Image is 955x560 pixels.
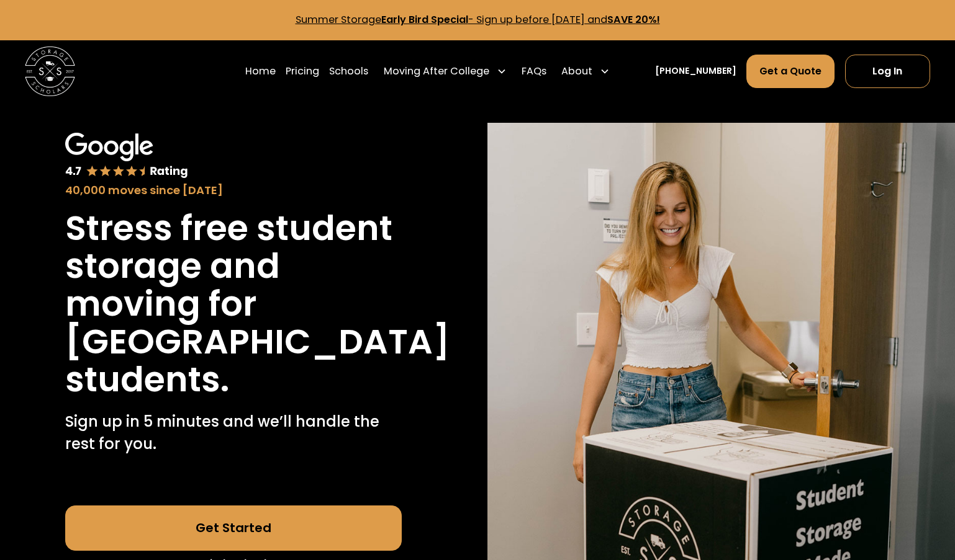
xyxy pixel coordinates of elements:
img: Storage Scholars main logo [25,47,75,97]
a: Home [245,54,276,89]
a: Get Started [65,505,402,551]
strong: Early Bird Special [381,12,468,27]
div: Moving After College [384,64,489,79]
strong: SAVE 20%! [607,12,660,27]
a: Pricing [286,54,319,89]
a: Get a Quote [746,55,835,88]
a: Summer StorageEarly Bird Special- Sign up before [DATE] andSAVE 20%! [296,12,660,27]
a: Log In [845,55,930,88]
h1: [GEOGRAPHIC_DATA] [65,322,450,360]
a: FAQs [522,54,546,89]
div: 40,000 moves since [DATE] [65,182,402,198]
img: Google 4.7 star rating [65,133,188,180]
div: Moving After College [378,54,511,89]
h1: students. [65,360,229,398]
h1: Stress free student storage and moving for [65,209,402,322]
a: [PHONE_NUMBER] [655,64,736,78]
div: About [561,64,592,79]
a: home [25,47,75,97]
a: Schools [329,54,368,89]
div: About [556,54,615,89]
p: Sign up in 5 minutes and we’ll handle the rest for you. [65,411,402,456]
